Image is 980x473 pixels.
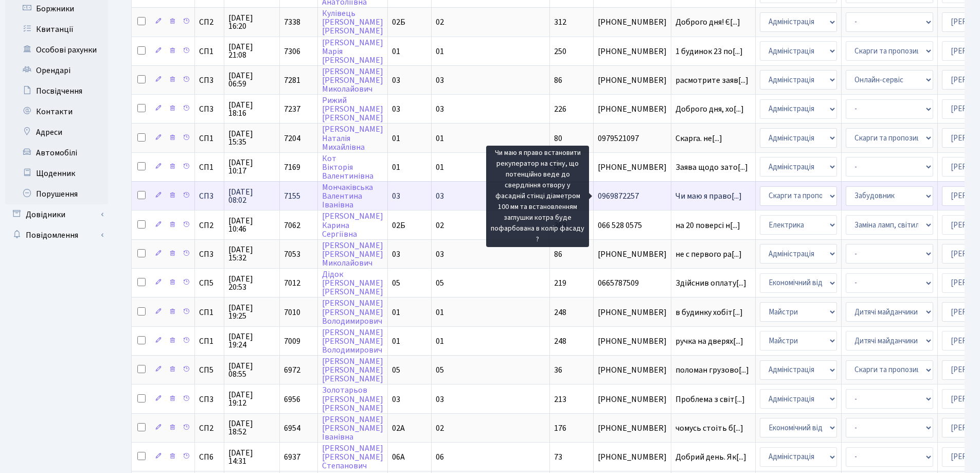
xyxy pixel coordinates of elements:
[436,364,444,376] span: 05
[598,308,667,317] span: [PHONE_NUMBER]
[675,307,743,318] span: в будинку хобіт[...]
[284,307,300,318] span: 7010
[284,190,300,202] span: 7155
[392,46,400,57] span: 01
[392,190,400,202] span: 03
[436,394,444,405] span: 03
[486,146,589,247] div: Чи маю я право встановити рекуператор на стіну, що потенційно веде до свердління отвору у фасадні...
[436,162,444,173] span: 01
[322,443,383,471] a: [PERSON_NAME][PERSON_NAME]Степанович
[554,46,566,57] span: 250
[554,103,566,115] span: 226
[675,394,745,405] span: Проблема з світ[...]
[598,18,667,26] span: [PHONE_NUMBER]
[598,424,667,432] span: [PHONE_NUMBER]
[675,336,743,347] span: ручка на дверях[...]
[392,336,400,347] span: 01
[554,133,562,144] span: 80
[554,394,566,405] span: 213
[392,364,400,376] span: 05
[228,159,275,175] span: [DATE] 10:17
[392,162,400,173] span: 01
[199,221,220,230] span: СП2
[199,76,220,84] span: СП3
[5,184,108,204] a: Порушення
[436,249,444,260] span: 03
[598,453,667,461] span: [PHONE_NUMBER]
[675,364,749,376] span: поломан грузово[...]
[284,277,300,289] span: 7012
[675,162,748,173] span: Заява щодо зато[...]
[675,75,749,86] span: расмотрите заяв[...]
[228,217,275,233] span: [DATE] 10:46
[598,221,667,230] span: 066 528 0575
[675,190,742,202] span: Чи маю я право[...]
[436,277,444,289] span: 05
[322,182,373,211] a: МончаківськаВалентинаІванівна
[675,133,722,144] span: Скарга. не[...]
[322,385,383,414] a: Золотарьов[PERSON_NAME][PERSON_NAME]
[284,46,300,57] span: 7306
[392,220,405,231] span: 02Б
[199,250,220,258] span: СП3
[675,103,744,115] span: Доброго дня, хо[...]
[675,16,740,28] span: Доброго дня! Є[...]
[392,394,400,405] span: 03
[392,103,400,115] span: 03
[228,332,275,349] span: [DATE] 19:24
[322,240,383,269] a: [PERSON_NAME][PERSON_NAME]Миколайович
[199,279,220,287] span: СП5
[199,453,220,461] span: СП6
[554,451,562,463] span: 73
[436,307,444,318] span: 01
[284,220,300,231] span: 7062
[199,163,220,171] span: СП1
[322,211,383,240] a: [PERSON_NAME]КаринаСергіївна
[228,130,275,146] span: [DATE] 15:35
[322,95,383,124] a: Рижий[PERSON_NAME][PERSON_NAME]
[5,204,108,225] a: Довідники
[554,249,562,260] span: 86
[675,220,740,231] span: на 20 поверсі н[...]
[284,394,300,405] span: 6956
[675,451,746,463] span: Добрий день. Як[...]
[675,423,743,434] span: чомусь стоіть б[...]
[199,134,220,143] span: СП1
[228,101,275,117] span: [DATE] 18:16
[554,423,566,434] span: 176
[228,449,275,465] span: [DATE] 14:31
[554,277,566,289] span: 219
[199,424,220,432] span: СП2
[675,277,746,289] span: Здійснив оплату[...]
[554,336,566,347] span: 248
[5,19,108,40] a: Квитанції
[598,105,667,113] span: [PHONE_NUMBER]
[436,336,444,347] span: 01
[284,451,300,463] span: 6937
[322,153,373,182] a: КотВікторіяВалентинівна
[5,60,108,81] a: Орендарі
[436,133,444,144] span: 01
[598,366,667,374] span: [PHONE_NUMBER]
[392,16,405,28] span: 02Б
[436,190,444,202] span: 03
[228,72,275,88] span: [DATE] 06:59
[5,163,108,184] a: Щоденник
[436,451,444,463] span: 06
[322,269,383,297] a: Дідок[PERSON_NAME][PERSON_NAME]
[322,298,383,327] a: [PERSON_NAME][PERSON_NAME]Володимирович
[392,133,400,144] span: 01
[392,451,405,463] span: 06А
[598,76,667,84] span: [PHONE_NUMBER]
[392,75,400,86] span: 03
[199,192,220,200] span: СП3
[228,304,275,320] span: [DATE] 19:25
[436,423,444,434] span: 02
[5,81,108,101] a: Посвідчення
[199,18,220,26] span: СП2
[199,337,220,345] span: СП1
[284,336,300,347] span: 7009
[598,134,667,143] span: 0979521097
[228,14,275,30] span: [DATE] 16:20
[598,395,667,404] span: [PHONE_NUMBER]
